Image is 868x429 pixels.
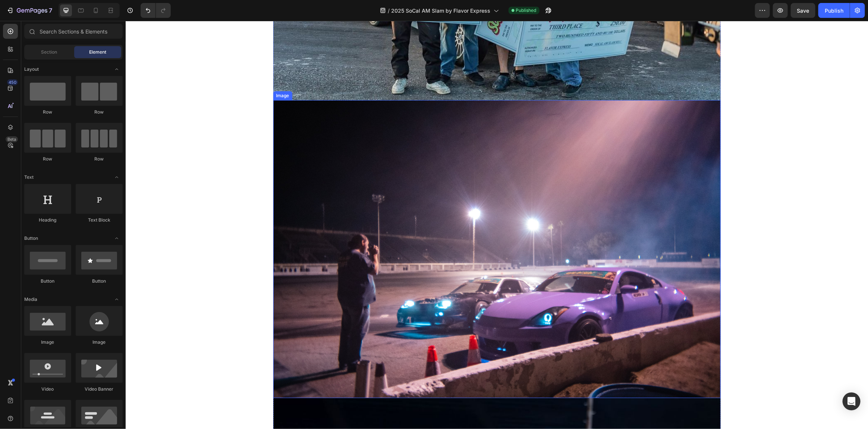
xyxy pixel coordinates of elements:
[7,79,18,85] div: 450
[24,296,37,303] span: Media
[76,156,123,162] div: Row
[24,24,123,39] input: Search Sections & Elements
[76,278,123,285] div: Button
[3,3,56,18] button: 7
[149,71,165,78] div: Image
[89,49,106,55] span: Element
[516,7,537,14] span: Published
[76,109,123,115] div: Row
[148,79,595,377] img: gempages_522605339355382803-f000696c-1456-49fb-abd5-9da136faccdb.jpg
[126,21,868,429] iframe: Design area
[24,156,71,162] div: Row
[843,393,861,410] div: Open Intercom Messenger
[388,7,390,15] span: /
[24,339,71,346] div: Image
[76,339,123,346] div: Image
[76,386,123,393] div: Video Banner
[141,3,171,18] div: Undo/Redo
[24,278,71,285] div: Button
[111,293,123,305] span: Toggle open
[391,7,491,15] span: 2025 SoCal AM Slam by Flavor Express
[24,66,39,73] span: Layout
[797,7,809,14] span: Save
[818,3,850,18] button: Publish
[24,217,71,223] div: Heading
[111,171,123,183] span: Toggle open
[825,7,843,15] div: Publish
[791,3,815,18] button: Save
[24,235,38,242] span: Button
[111,232,123,244] span: Toggle open
[24,109,71,115] div: Row
[76,217,123,223] div: Text Block
[24,174,34,181] span: Text
[24,386,71,393] div: Video
[41,49,57,55] span: Section
[49,6,52,15] p: 7
[6,136,18,142] div: Beta
[111,63,123,75] span: Toggle open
